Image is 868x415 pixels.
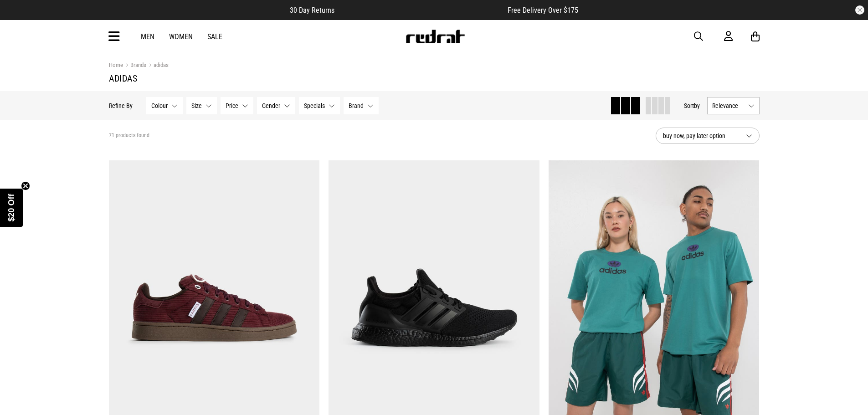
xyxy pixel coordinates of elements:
[226,102,238,109] span: Price
[109,132,149,139] span: 71 products found
[169,32,193,41] a: Women
[304,102,325,109] span: Specials
[712,102,745,109] span: Relevance
[349,102,364,109] span: Brand
[207,32,222,41] a: Sale
[694,102,700,109] span: by
[684,100,700,111] button: Sortby
[151,102,168,109] span: Colour
[186,97,217,114] button: Size
[299,97,340,114] button: Specials
[141,32,154,41] a: Men
[353,5,489,15] iframe: Customer reviews powered by Trustpilot
[262,102,280,109] span: Gender
[221,97,253,114] button: Price
[21,181,30,190] button: Close teaser
[257,97,295,114] button: Gender
[405,30,465,43] img: Redrat logo
[109,73,760,84] h1: adidas
[109,102,133,109] p: Refine By
[508,6,578,15] span: Free Delivery Over $175
[146,61,169,70] a: adidas
[191,102,202,109] span: Size
[123,61,146,70] a: Brands
[707,97,760,114] button: Relevance
[656,128,760,144] button: buy now, pay later option
[663,130,739,141] span: buy now, pay later option
[146,97,183,114] button: Colour
[344,97,379,114] button: Brand
[109,61,123,68] a: Home
[290,6,334,15] span: 30 Day Returns
[7,194,16,221] span: $20 Off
